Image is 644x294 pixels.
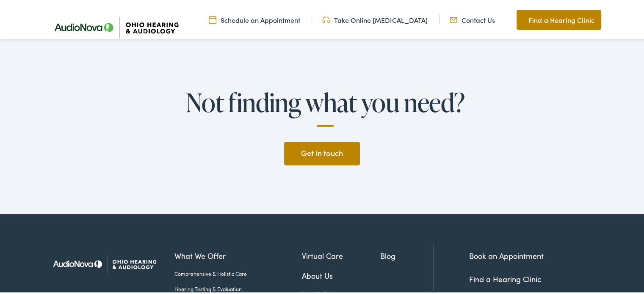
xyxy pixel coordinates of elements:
img: Calendar Icon to schedule a hearing appointment in Cincinnati, OH [209,14,216,23]
a: Blog [380,249,433,260]
a: Schedule an Appointment [209,14,300,23]
a: Find a Hearing Clinic [469,272,541,283]
img: Ohio Hearing & Audiology [46,242,162,283]
a: Find a Hearing Clinic [517,8,601,29]
a: Book an Appointment [469,249,544,260]
a: Take Online [MEDICAL_DATA] [322,14,428,23]
a: Virtual Care [302,249,381,260]
a: Comprehensive & Holistic Care [174,269,302,276]
a: About Us [302,269,381,280]
img: Headphones icone to schedule online hearing test in Cincinnati, OH [322,14,330,23]
img: Mail icon representing email contact with Ohio Hearing in Cincinnati, OH [450,14,457,23]
a: Hearing Testing & Evaluation [174,284,302,291]
a: Contact Us [450,14,495,23]
h2: Not finding what you need? [173,87,478,126]
a: What We Offer [174,249,302,260]
a: Get in touch [284,140,359,164]
img: Map pin icon to find Ohio Hearing & Audiology in Cincinnati, OH [517,14,524,24]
